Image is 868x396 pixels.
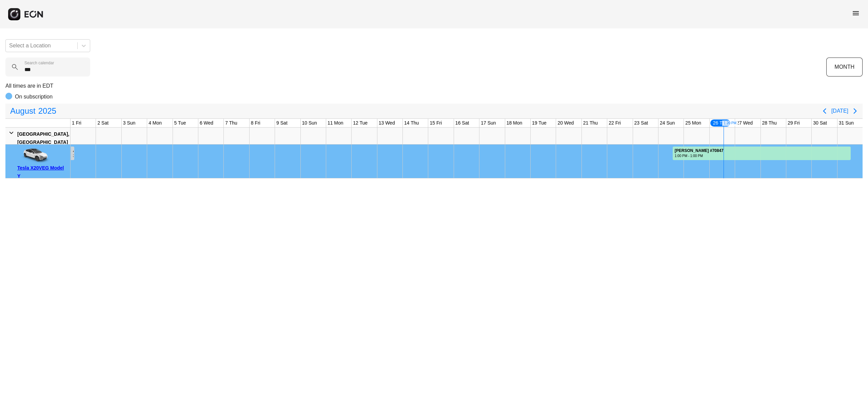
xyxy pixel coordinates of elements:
[73,153,74,158] div: 3:30 AM - 2:45 AM
[812,119,828,127] div: 30 Sat
[710,119,731,127] div: 26 Tue
[71,145,75,160] div: Rented for 5 days by Admin Block Current status is rental
[275,119,289,127] div: 9 Sat
[73,148,74,153] div: Admin Block #66312
[147,119,163,127] div: 4 Mon
[250,119,262,127] div: 8 Fri
[831,105,848,117] button: [DATE]
[428,119,443,127] div: 15 Fri
[17,147,51,164] img: car
[37,104,58,118] span: 2025
[17,164,68,180] div: Tesla X20VEG Model Y
[786,119,801,127] div: 29 Fri
[761,119,778,127] div: 28 Thu
[377,119,396,127] div: 13 Wed
[675,148,724,153] div: [PERSON_NAME] #70847
[403,119,420,127] div: 14 Thu
[352,119,369,127] div: 12 Tue
[5,82,863,90] p: All times are in EDT
[301,119,318,127] div: 10 Sun
[198,119,215,127] div: 6 Wed
[837,119,855,127] div: 31 Sun
[71,119,83,127] div: 1 Fri
[818,104,831,118] button: Previous page
[326,119,345,127] div: 11 Mon
[852,9,860,17] span: menu
[15,93,53,101] p: On subscription
[454,119,470,127] div: 16 Sat
[505,119,524,127] div: 18 Mon
[672,145,851,160] div: Rented for 7 days by shyi oneal Current status is rental
[675,153,724,158] div: 1:00 PM - 1:00 PM
[17,130,69,146] div: [GEOGRAPHIC_DATA], [GEOGRAPHIC_DATA]
[607,119,622,127] div: 22 Fri
[173,119,188,127] div: 5 Tue
[224,119,239,127] div: 7 Thu
[658,119,676,127] div: 24 Sun
[582,119,599,127] div: 21 Thu
[531,119,548,127] div: 19 Tue
[556,119,575,127] div: 20 Wed
[9,104,37,118] span: August
[633,119,649,127] div: 23 Sat
[122,119,137,127] div: 3 Sun
[6,104,60,118] button: August2025
[684,119,703,127] div: 25 Mon
[96,119,110,127] div: 2 Sat
[826,58,863,76] button: MONTH
[24,60,54,66] label: Search calendar
[848,104,862,118] button: Next page
[735,119,754,127] div: 27 Wed
[479,119,497,127] div: 17 Sun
